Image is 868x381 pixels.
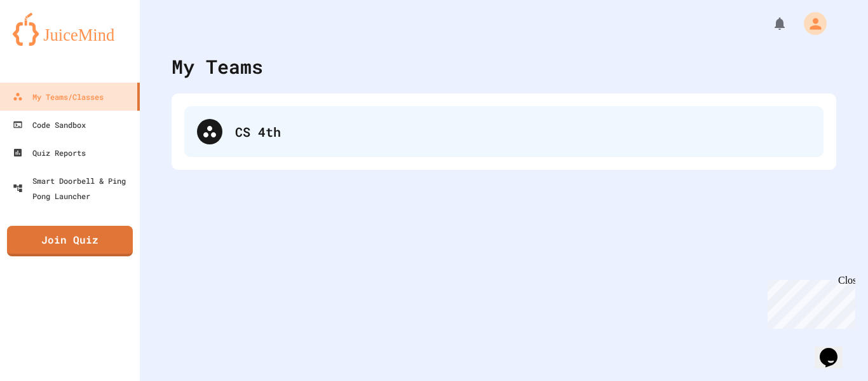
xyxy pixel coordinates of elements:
[815,330,855,368] iframe: chat widget
[172,52,263,81] div: My Teams
[7,226,133,256] a: Join Quiz
[235,122,811,141] div: CS 4th
[13,117,86,132] div: Code Sandbox
[13,145,86,160] div: Quiz Reports
[790,9,830,38] div: My Account
[5,5,88,81] div: Chat with us now!Close
[184,106,824,157] div: CS 4th
[13,89,104,104] div: My Teams/Classes
[763,275,855,329] iframe: chat widget
[13,13,127,46] img: logo-orange.svg
[749,13,790,34] div: My Notifications
[13,173,135,204] div: Smart Doorbell & Ping Pong Launcher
